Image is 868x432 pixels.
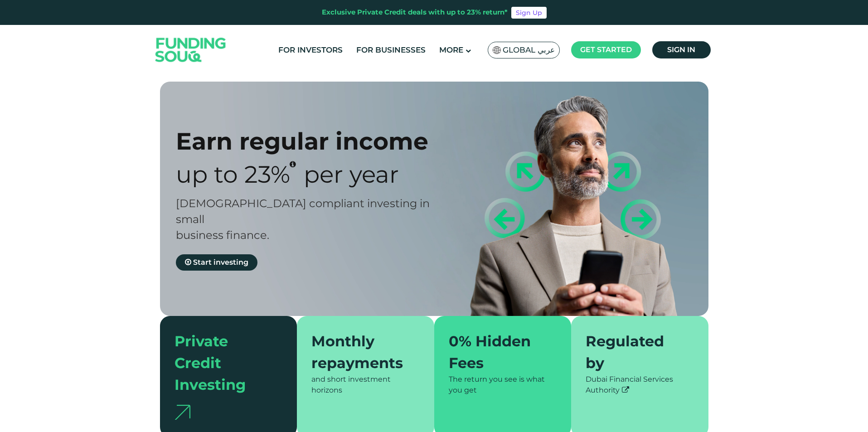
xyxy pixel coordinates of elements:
a: Sign Up [511,7,547,19]
img: SA Flag [493,46,501,54]
span: More [439,45,463,54]
div: Earn regular income [176,127,450,155]
span: Up to 23% [176,160,290,189]
span: Sign in [667,45,695,54]
div: Exclusive Private Credit deals with up to 23% return* [322,7,508,18]
img: Logo [146,27,235,73]
span: Start investing [193,258,248,267]
a: Start investing [176,254,257,271]
div: Regulated by [586,330,683,374]
i: 23% IRR (expected) ~ 15% Net yield (expected) [290,160,296,168]
div: 0% Hidden Fees [449,330,546,374]
a: For Businesses [354,43,428,58]
img: arrow [175,405,190,420]
span: Global عربي [503,45,555,55]
div: The return you see is what you get [449,374,557,396]
div: and short investment horizons [311,374,420,396]
span: [DEMOGRAPHIC_DATA] compliant investing in small business finance. [176,197,430,242]
div: Dubai Financial Services Authority [586,374,694,396]
div: Monthly repayments [311,330,409,374]
a: Sign in [652,41,711,58]
span: Get started [580,45,632,54]
a: For Investors [276,43,345,58]
div: Private Credit Investing [175,330,272,396]
span: Per Year [304,160,399,189]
